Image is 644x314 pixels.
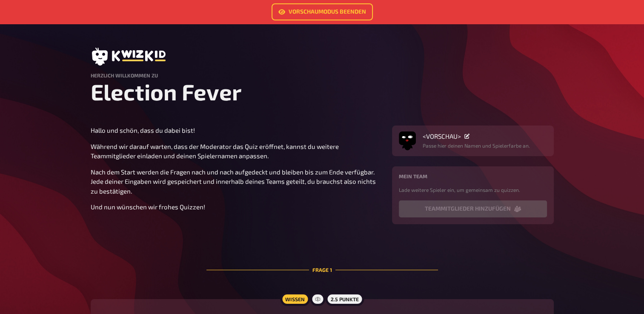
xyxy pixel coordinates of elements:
[91,72,554,78] h4: Herzlich Willkommen zu
[399,186,547,194] p: Lade weitere Spieler ein, um gemeinsam zu quizzen.
[91,78,554,105] h1: Election Fever
[206,245,438,294] div: Frage 1
[91,142,382,161] p: Während wir darauf warten, dass der Moderator das Quiz eröffnet, kannst du weitere Teammitglieder...
[423,132,461,140] span: <VORSCHAU>
[272,3,373,20] a: Vorschaumodus beenden
[326,292,364,306] div: 2.5 Punkte
[399,130,416,147] img: Avatar
[399,173,547,179] h4: Mein Team
[399,132,416,149] button: Avatar
[280,292,310,306] div: Wissen
[91,202,382,212] p: Und nun wünschen wir frohes Quizzen!
[423,142,530,149] p: Passe hier deinen Namen und Spielerfarbe an.
[91,167,382,196] p: Nach dem Start werden die Fragen nach und nach aufgedeckt und bleiben bis zum Ende verfügbar. Jed...
[91,126,382,135] p: Hallo und schön, dass du dabei bist!
[399,200,547,217] button: Teammitglieder hinzufügen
